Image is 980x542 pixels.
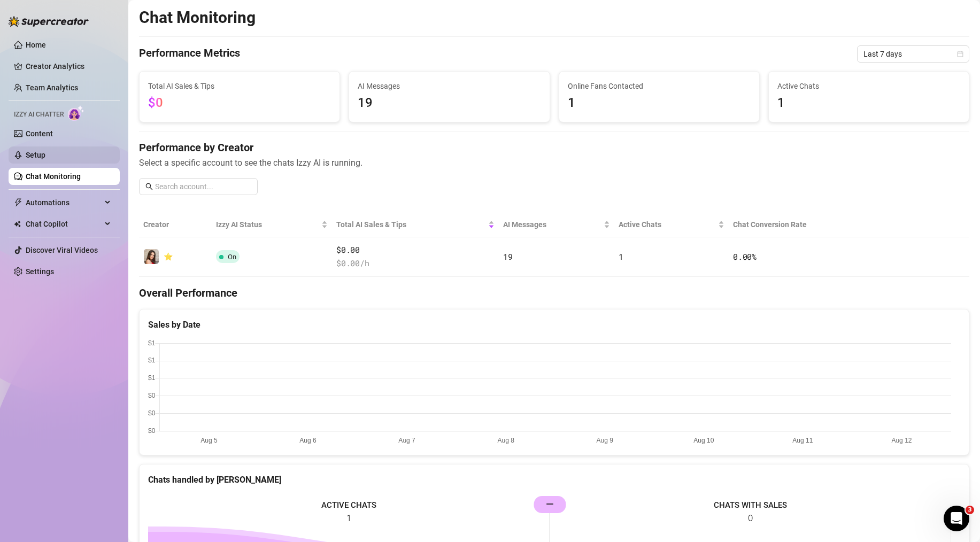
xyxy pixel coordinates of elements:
[26,83,78,92] a: Team Analytics
[26,267,54,276] a: Settings
[26,41,46,49] a: Home
[144,249,159,264] img: ⭐️
[336,219,486,230] span: Total AI Sales & Tips
[216,219,320,230] span: Izzy AI Status
[568,93,751,113] span: 1
[228,253,236,261] span: On
[139,140,969,155] h4: Performance by Creator
[777,93,960,113] span: 1
[145,183,153,190] span: search
[14,110,64,120] span: Izzy AI Chatter
[139,212,212,237] th: Creator
[139,285,969,300] h4: Overall Performance
[336,244,495,257] span: $0.00
[503,219,601,230] span: AI Messages
[619,219,716,230] span: Active Chats
[139,45,240,63] h4: Performance Metrics
[26,151,45,159] a: Setup
[733,251,757,262] span: 0.00 %
[148,318,960,331] div: Sales by Date
[14,220,21,228] img: Chat Copilot
[26,194,102,211] span: Automations
[777,80,960,92] span: Active Chats
[729,212,886,237] th: Chat Conversion Rate
[358,80,541,92] span: AI Messages
[966,506,974,514] span: 3
[14,198,22,207] span: thunderbolt
[155,181,251,192] input: Search account...
[26,172,81,181] a: Chat Monitoring
[499,212,614,237] th: AI Messages
[139,156,969,169] span: Select a specific account to see the chats Izzy AI is running.
[148,95,163,110] span: $0
[863,46,963,62] span: Last 7 days
[619,251,623,262] span: 1
[614,212,729,237] th: Active Chats
[148,473,960,486] div: Chats handled by [PERSON_NAME]
[332,212,499,237] th: Total AI Sales & Tips
[68,105,84,121] img: AI Chatter
[503,251,512,262] span: 19
[568,80,751,92] span: Online Fans Contacted
[212,212,333,237] th: Izzy AI Status
[26,58,111,75] a: Creator Analytics
[358,93,541,113] span: 19
[26,215,102,233] span: Chat Copilot
[957,51,963,57] span: calendar
[336,257,495,270] span: $ 0.00 /h
[164,252,173,261] span: ⭐️
[9,16,89,27] img: logo-BBDzfeDw.svg
[26,246,98,254] a: Discover Viral Videos
[148,80,331,92] span: Total AI Sales & Tips
[139,7,256,28] h2: Chat Monitoring
[26,129,53,138] a: Content
[944,506,969,531] iframe: Intercom live chat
